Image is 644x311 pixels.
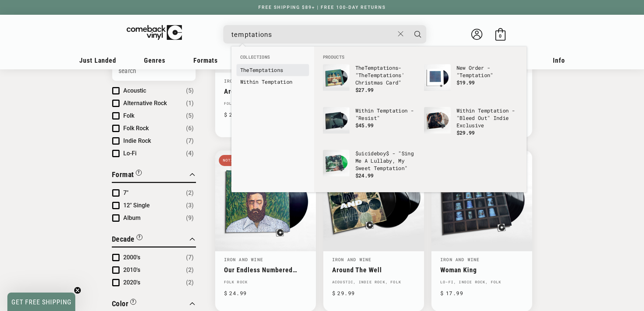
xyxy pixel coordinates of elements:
a: New Order - "Temptation" New Order - "Temptation" $19.99 [424,64,518,100]
li: collections: Within Temptation [237,76,309,88]
span: Number of products: (2) [186,278,194,287]
li: products: $uicideboy$ - "Sing Me A Lullaby, My Sweet Temptation" [319,146,420,189]
span: $19.99 [457,79,475,86]
img: New Order - "Temptation" [424,64,451,91]
a: TheTemptations [240,66,305,74]
a: Woman King [440,266,523,274]
p: $uicideboy$ - "Sing Me A Lullaby, My Sweet Temptation" [355,150,417,172]
span: $24.99 [355,172,374,179]
button: Filter by Format [112,169,142,182]
a: Iron And Wine [224,256,264,262]
span: Number of products: (2) [186,189,194,197]
span: Number of products: (7) [186,253,194,262]
span: Number of products: (2) [186,266,194,274]
img: $uicideboy$ - "Sing Me A Lullaby, My Sweet Temptation" [323,150,349,176]
a: Iron And Wine [440,256,480,262]
img: Within Temptation - "Bleed Out" Indie Exclusive [424,107,451,134]
li: products: Within Temptation - "Bleed Out" Indie Exclusive [420,103,521,146]
img: The Temptations - "The Temptations' Christmas Card" [323,64,349,91]
span: GET FREE SHIPPING [11,298,72,306]
span: Album [123,214,141,221]
a: Around The Well [332,266,415,274]
span: 7" [123,189,128,196]
button: Filter by Color [112,298,137,311]
span: Number of products: (7) [186,137,194,145]
a: Within Temptation - "Resist" Within Temptation - "Resist" $45.99 [323,107,417,142]
p: The - "The ' Christmas Card" [355,64,417,86]
a: Our Endless Numbered Days [224,266,307,274]
b: Temptations [249,66,283,73]
li: collections: The Temptations [237,64,309,76]
span: Just Landed [79,56,116,64]
span: Number of products: (3) [186,201,194,210]
span: Number of products: (9) [186,214,194,222]
span: Info [553,56,565,64]
button: Search [409,25,427,44]
span: Formats [193,56,218,64]
div: Products [314,46,527,192]
span: Color [112,299,129,308]
span: Indie Rock [123,137,151,144]
span: Decade [112,235,135,243]
p: Within Temptation - "Resist" [355,107,417,122]
a: FREE SHIPPING $89+ | FREE 100-DAY RETURNS [251,5,393,10]
span: Acoustic [123,87,146,94]
li: products: New Order - "Temptation" [420,61,521,103]
b: Temptations [368,72,402,79]
span: 12" Single [123,202,150,209]
span: $27.99 [355,86,374,93]
span: Folk Rock [123,125,149,132]
button: Close teaser [74,287,81,294]
span: Number of products: (4) [186,149,194,158]
span: $29.99 [457,129,475,136]
span: 2020's [123,279,140,286]
div: Collections [231,46,314,91]
div: Search [223,25,426,44]
p: Within Temptation - "Bleed Out" Indie Exclusive [457,107,518,129]
input: When autocomplete results are available use up and down arrows to review and enter to select [231,27,394,42]
li: products: The Temptations - "The Temptations' Christmas Card" [319,61,420,103]
li: Collections [237,54,309,64]
span: Lo-Fi [123,150,137,157]
span: $45.99 [355,122,374,129]
span: Genres [144,56,165,64]
a: Iron And Wine [332,256,372,262]
div: GET FREE SHIPPINGClose teaser [7,293,75,311]
span: 0 [499,33,502,39]
span: Number of products: (6) [186,124,194,133]
a: Within Temptation [240,78,305,86]
span: Alternative Rock [123,100,167,107]
a: Iron And Wine [224,78,264,84]
button: Filter by Decade [112,234,142,246]
p: New Order - "Temptation" [457,64,518,79]
b: Temptations [365,64,399,71]
span: Number of products: (5) [186,111,194,120]
span: 2010's [123,266,140,273]
span: Folk [123,112,134,119]
img: Within Temptation - "Resist" [323,107,349,134]
span: Number of products: (1) [186,99,194,108]
span: Number of products: (5) [186,86,194,95]
a: The Temptations - "The Temptations' Christmas Card" TheTemptations- "TheTemptations' Christmas Ca... [323,64,417,100]
button: Close [394,26,407,42]
a: Within Temptation - "Bleed Out" Indie Exclusive Within Temptation - "Bleed Out" Indie Exclusive $... [424,107,518,142]
a: Archive Series Volume No. 5 [224,87,307,95]
a: $uicideboy$ - "Sing Me A Lullaby, My Sweet Temptation" $uicideboy$ - "Sing Me A Lullaby, My Sweet... [323,150,417,185]
span: Format [112,170,134,179]
span: 2000's [123,254,140,261]
li: products: Within Temptation - "Resist" [319,103,420,146]
li: Products [319,54,521,61]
